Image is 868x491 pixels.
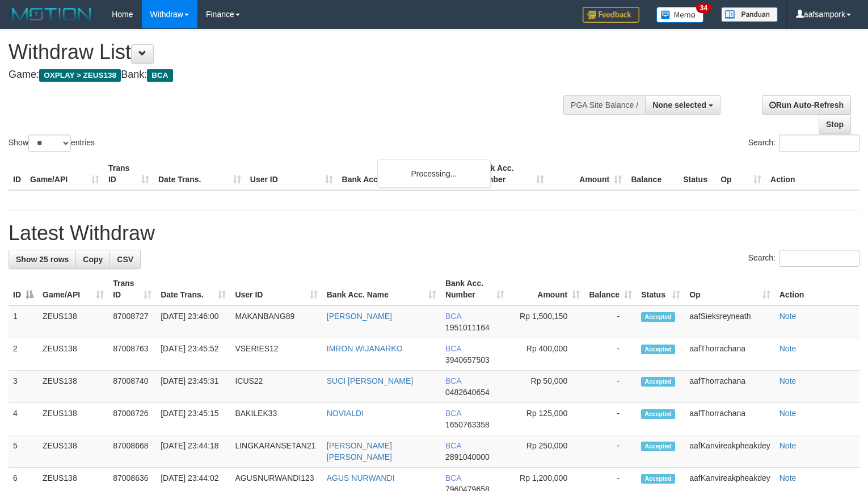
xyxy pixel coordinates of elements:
[9,403,38,435] td: 4
[441,273,509,305] th: Bank Acc. Number: activate to sort column ascending
[748,135,859,152] label: Search:
[775,273,859,305] th: Action
[156,435,230,468] td: [DATE] 23:44:18
[563,95,645,115] div: PGA Site Balance /
[75,250,110,269] a: Copy
[230,371,322,403] td: ICUS22
[779,250,859,267] input: Search:
[584,371,637,403] td: -
[766,158,859,190] th: Action
[9,41,567,64] h1: Withdraw List
[696,3,711,13] span: 34
[230,435,322,468] td: LINGKARANSETAN21
[716,158,766,190] th: Op
[322,273,441,305] th: Bank Acc. Name: activate to sort column ascending
[509,305,584,338] td: Rp 1,500,150
[679,158,716,190] th: Status
[9,222,859,245] h1: Latest Withdraw
[38,435,108,468] td: ZEUS138
[9,435,38,468] td: 5
[104,158,154,190] th: Trans ID
[156,371,230,403] td: [DATE] 23:45:31
[108,338,156,371] td: 87008763
[327,441,392,461] a: [PERSON_NAME] [PERSON_NAME]
[641,409,675,419] span: Accepted
[641,345,675,354] span: Accepted
[583,7,639,23] img: Feedback.jpg
[721,7,778,22] img: panduan.png
[108,371,156,403] td: 87008740
[156,305,230,338] td: [DATE] 23:46:00
[109,250,141,269] a: CSV
[147,69,172,82] span: BCA
[327,344,403,353] a: IMRON WIJANARKO
[38,338,108,371] td: ZEUS138
[108,305,156,338] td: 87008727
[445,344,461,353] span: BCA
[779,135,859,152] input: Search:
[509,435,584,468] td: Rp 250,000
[656,7,704,23] img: Button%20Memo.svg
[154,158,246,190] th: Date Trans.
[779,376,797,385] a: Note
[584,435,637,468] td: -
[584,305,637,338] td: -
[445,441,461,450] span: BCA
[471,158,549,190] th: Bank Acc. Number
[230,338,322,371] td: VSERIES12
[9,6,95,23] img: MOTION_logo.png
[685,305,774,338] td: aafSieksreyneath
[685,273,774,305] th: Op: activate to sort column ascending
[685,338,774,371] td: aafThorrachana
[445,355,490,364] span: Copy 3940657503 to clipboard
[230,403,322,435] td: BAKILEK33
[445,409,461,418] span: BCA
[38,305,108,338] td: ZEUS138
[246,158,338,190] th: User ID
[509,403,584,435] td: Rp 125,000
[641,312,675,322] span: Accepted
[779,473,797,482] a: Note
[9,338,38,371] td: 2
[445,376,461,385] span: BCA
[26,158,104,190] th: Game/API
[641,442,675,451] span: Accepted
[762,95,851,115] a: Run Auto-Refresh
[108,403,156,435] td: 87008726
[327,409,364,418] a: NOVIALDI
[230,273,322,305] th: User ID: activate to sort column ascending
[652,100,706,110] span: None selected
[645,95,720,115] button: None selected
[685,371,774,403] td: aafThorrachana
[549,158,626,190] th: Amount
[230,305,322,338] td: MAKANBANG89
[9,273,38,305] th: ID: activate to sort column descending
[748,250,859,267] label: Search:
[83,255,103,264] span: Copy
[779,344,797,353] a: Note
[9,371,38,403] td: 3
[108,435,156,468] td: 87008668
[9,250,76,269] a: Show 25 rows
[156,338,230,371] td: [DATE] 23:45:52
[38,273,108,305] th: Game/API: activate to sort column ascending
[39,69,121,82] span: OXPLAY > ZEUS138
[28,135,71,152] select: Showentries
[685,403,774,435] td: aafThorrachana
[338,158,471,190] th: Bank Acc. Name
[156,403,230,435] td: [DATE] 23:45:15
[641,377,675,387] span: Accepted
[509,338,584,371] td: Rp 400,000
[445,452,490,461] span: Copy 2891040000 to clipboard
[819,115,851,134] a: Stop
[445,473,461,482] span: BCA
[9,69,567,81] h4: Game: Bank:
[9,305,38,338] td: 1
[445,420,490,429] span: Copy 1650763358 to clipboard
[9,135,95,152] label: Show entries
[38,403,108,435] td: ZEUS138
[509,273,584,305] th: Amount: activate to sort column ascending
[327,376,413,385] a: SUCI [PERSON_NAME]
[38,371,108,403] td: ZEUS138
[445,323,490,332] span: Copy 1951011164 to clipboard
